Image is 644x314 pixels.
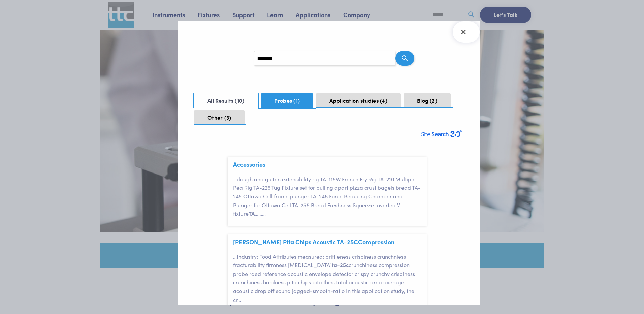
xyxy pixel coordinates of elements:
article: Accessories [228,157,427,226]
a: Accessories [233,160,265,168]
button: Search [395,51,414,66]
article: Stacy’s Pita Chips Acoustic TA-25C Compression [228,234,427,312]
span: … [237,296,241,303]
span: 4 [380,97,387,104]
p: dough and gluten extensibility rig TA-115W French Fry Rig TA-210 Multiple Pea Rig TA-226 Tug Fixt... [233,175,427,218]
p: Industry: Food Attributes measured: brittleness crispiness crunchniess fracturability firmness [M... [233,252,427,304]
span: 25C [347,238,358,246]
button: All Results [193,93,259,108]
button: Application studies [316,93,401,107]
span: 25c [340,261,349,269]
span: 10 [235,97,244,104]
span: ta [332,261,337,269]
span: 3 [224,114,231,121]
button: Close Search Results [453,21,480,43]
button: Other [194,110,245,124]
span: … [408,278,412,286]
span: TA [249,210,255,217]
a: [PERSON_NAME] Pita Chips Acoustic TA-25CCompression [233,238,394,246]
span: … [262,210,266,217]
nav: Search Result Navigation [194,90,463,125]
span: … [255,210,258,217]
span: … [404,278,408,286]
button: Blog [404,93,451,107]
span: … [233,253,237,260]
span: 1 [293,97,300,104]
span: Stacy’s Pita Chips Acoustic TA-25C Compression [233,238,394,246]
span: Accessories [233,161,265,168]
span: … [233,175,237,183]
button: Probes [261,93,314,108]
span: 2 [430,97,437,104]
section: Search Results [178,21,480,305]
span: … [258,210,262,217]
